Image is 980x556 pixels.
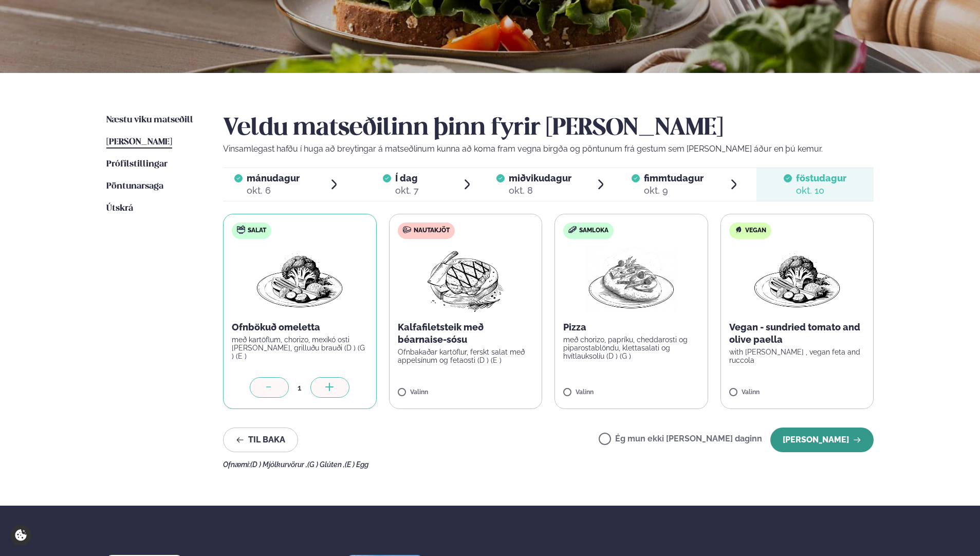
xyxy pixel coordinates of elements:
p: Vegan - sundried tomato and olive paella [729,321,865,346]
img: Vegan.png [254,247,345,313]
img: Beef-Meat.png [420,247,511,313]
span: Pöntunarsaga [106,182,163,191]
img: Vegan.png [752,247,842,313]
span: Útskrá [106,204,133,213]
span: (D ) Mjólkurvörur , [250,460,307,469]
p: með chorizo, papríku, cheddarosti og piparostablöndu, klettasalati og hvítlauksolíu (D ) (G ) [563,336,699,360]
p: Ofnbökuð omeletta [232,321,368,333]
p: Ofnbakaðar kartöflur, ferskt salat með appelsínum og fetaosti (D ) (E ) [398,348,534,364]
button: [PERSON_NAME] [770,428,874,452]
img: Vegan.svg [734,226,743,234]
div: okt. 6 [247,184,300,197]
h2: Veldu matseðilinn þinn fyrir [PERSON_NAME] [223,114,874,143]
img: Pizza-Bread.png [586,247,676,313]
a: Pöntunarsaga [106,180,163,193]
div: okt. 7 [395,184,419,197]
div: okt. 8 [509,184,571,197]
span: [PERSON_NAME] [106,138,172,146]
span: Í dag [395,172,419,184]
p: Kalfafiletsteik með béarnaise-sósu [398,321,534,346]
button: Til baka [223,428,298,452]
span: fimmtudagur [644,173,704,183]
div: okt. 10 [796,184,846,197]
span: Salat [248,227,266,235]
img: beef.svg [403,226,411,234]
p: Vinsamlegast hafðu í huga að breytingar á matseðlinum kunna að koma fram vegna birgða og pöntunum... [223,143,874,155]
div: Ofnæmi: [223,460,874,469]
img: salad.svg [237,226,245,234]
span: miðvikudagur [509,173,571,183]
span: (G ) Glúten , [307,460,345,469]
span: Samloka [579,227,608,235]
div: 1 [289,382,310,394]
span: föstudagur [796,173,846,183]
span: (E ) Egg [345,460,368,469]
span: Nautakjöt [414,227,450,235]
a: Næstu viku matseðill [106,114,193,126]
p: Pizza [563,321,699,333]
p: með kartöflum, chorizo, mexíkó osti [PERSON_NAME], grilluðu brauði (D ) (G ) (E ) [232,336,368,360]
span: Prófílstillingar [106,160,168,169]
p: with [PERSON_NAME] , vegan feta and ruccola [729,348,865,364]
img: sandwich-new-16px.svg [568,226,577,233]
span: mánudagur [247,173,300,183]
div: okt. 9 [644,184,704,197]
a: Cookie settings [10,525,31,546]
span: Næstu viku matseðill [106,116,193,124]
span: Vegan [745,227,766,235]
a: [PERSON_NAME] [106,136,172,149]
a: Útskrá [106,202,133,215]
a: Prófílstillingar [106,158,168,171]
